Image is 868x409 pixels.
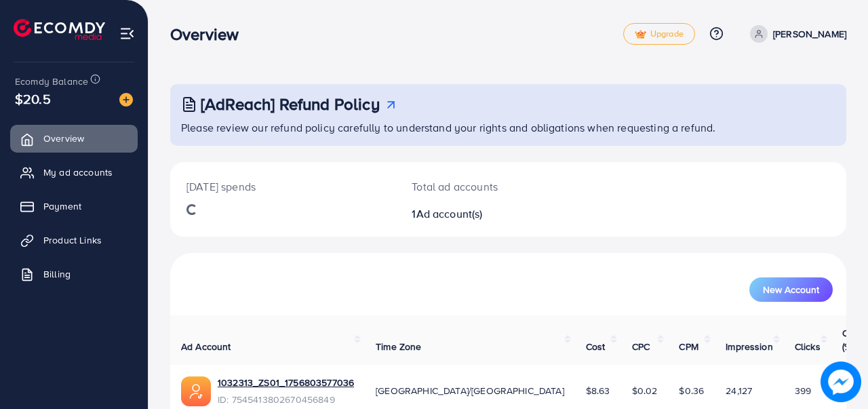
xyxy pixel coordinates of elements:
img: image [821,362,861,402]
p: Please review our refund policy carefully to understand your rights and obligations when requesti... [181,119,838,136]
span: [GEOGRAPHIC_DATA]/[GEOGRAPHIC_DATA] [376,384,564,397]
p: Total ad accounts [412,178,548,195]
span: $8.63 [586,384,610,397]
a: [PERSON_NAME] [745,25,846,43]
span: $0.02 [632,384,658,397]
span: $0.36 [679,384,704,397]
span: Ad Account [181,340,231,353]
a: Payment [10,193,138,220]
span: $20.5 [15,89,51,109]
span: CPM [679,340,698,353]
span: Overview [43,132,84,145]
h3: Overview [170,24,250,44]
span: New Account [763,285,819,294]
span: Impression [726,340,773,353]
span: Time Zone [376,340,421,353]
span: CTR (%) [842,326,860,353]
img: image [119,93,133,106]
span: CPC [632,340,650,353]
img: tick [635,30,646,39]
img: menu [119,26,135,41]
span: Payment [43,199,81,213]
span: Cost [586,340,606,353]
a: Overview [10,125,138,152]
span: Clicks [795,340,821,353]
button: New Account [749,277,833,302]
span: Ecomdy Balance [15,75,88,88]
span: ID: 7545413802670456849 [218,393,354,406]
a: Billing [10,260,138,288]
a: Product Links [10,227,138,254]
p: [PERSON_NAME] [773,26,846,42]
p: [DATE] spends [186,178,379,195]
h3: [AdReach] Refund Policy [201,94,380,114]
h2: 1 [412,208,548,220]
span: 399 [795,384,811,397]
span: Billing [43,267,71,281]
span: Upgrade [635,29,684,39]
span: 24,127 [726,384,752,397]
a: 1032313_ZS01_1756803577036 [218,376,354,389]
img: logo [14,19,105,40]
img: ic-ads-acc.e4c84228.svg [181,376,211,406]
span: My ad accounts [43,165,113,179]
span: Product Links [43,233,102,247]
a: tickUpgrade [623,23,695,45]
span: Ad account(s) [416,206,483,221]
a: My ad accounts [10,159,138,186]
